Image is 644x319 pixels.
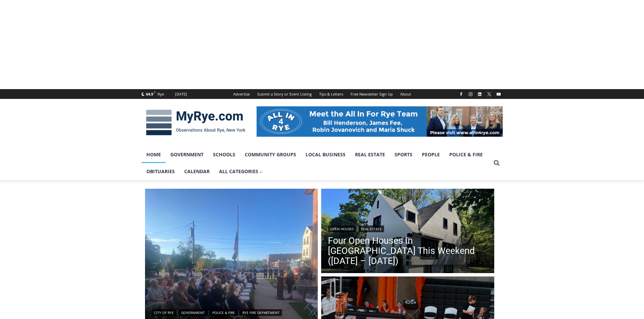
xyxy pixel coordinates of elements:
[491,157,503,169] button: View Search Form
[457,90,465,98] a: Facebook
[417,146,445,163] a: People
[214,163,268,180] a: All Categories
[321,189,494,275] img: 506 Midland Avenue, Rye
[219,168,263,175] span: All Categories
[321,189,494,275] a: Read More Four Open Houses in Rye This Weekend (September 13 – 14)
[445,146,487,163] a: Police & Fire
[328,225,356,232] a: Open Houses
[142,105,250,140] img: MyRye.com
[254,89,315,99] a: Submit a Story or Event Listing
[485,90,493,98] a: X
[240,146,301,163] a: Community Groups
[208,146,240,163] a: Schools
[301,146,350,163] a: Local Business
[476,90,484,98] a: Linkedin
[347,89,397,99] a: Free Newsletter Sign Up
[390,146,417,163] a: Sports
[230,89,254,99] a: Advertise
[240,309,282,316] a: Rye Fire Department
[154,90,156,94] span: F
[257,106,503,137] img: All in for Rye
[158,91,164,97] div: Rye
[152,308,311,316] div: | | |
[467,90,475,98] a: Instagram
[359,225,384,232] a: Real Estate
[350,146,390,163] a: Real Estate
[315,89,347,99] a: Tips & Letters
[210,309,237,316] a: Police & Fire
[175,91,187,97] div: [DATE]
[230,89,415,99] nav: Secondary Navigation
[142,163,180,180] a: Obituaries
[328,224,487,232] div: |
[142,146,491,180] nav: Primary Navigation
[166,146,208,163] a: Government
[142,146,166,163] a: Home
[179,309,207,316] a: Government
[146,91,153,97] span: 64.9
[495,90,503,98] a: YouTube
[180,163,214,180] a: Calendar
[152,309,176,316] a: City of Rye
[328,236,487,266] a: Four Open Houses in [GEOGRAPHIC_DATA] This Weekend ([DATE] – [DATE])
[397,89,415,99] a: About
